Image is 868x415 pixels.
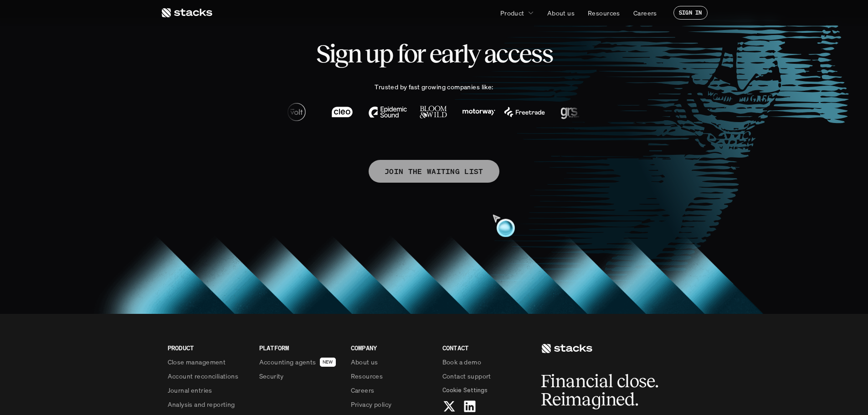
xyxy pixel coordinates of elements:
[673,6,708,20] a: SIGN IN
[442,385,488,395] button: Cookie Trigger
[259,343,340,353] p: PLATFORM
[259,371,284,381] p: Security
[168,371,248,381] a: Account reconciliations
[375,82,493,92] p: Trusted by fast growing companies like:
[351,357,378,367] p: About us
[351,400,392,409] p: Privacy policy
[168,343,248,353] p: PRODUCT
[259,357,340,367] a: Accounting agentsNEW
[679,10,702,16] p: SIGN IN
[259,371,340,381] a: Security
[500,8,524,18] p: Product
[442,357,482,367] p: Book a demo
[442,371,523,381] a: Contact support
[323,359,333,365] h2: NEW
[351,343,431,353] p: COMPANY
[385,165,483,178] p: JOIN THE WAITING LIST
[351,385,431,395] a: Careers
[442,343,523,353] p: CONTACT
[588,8,620,18] p: Resources
[168,357,226,367] p: Close management
[442,385,488,395] span: Cookie Settings
[547,8,575,18] p: About us
[542,5,580,21] a: About us
[168,400,248,409] a: Analysis and reporting
[442,357,523,367] a: Book a demo
[633,8,657,18] p: Careers
[168,371,239,381] p: Account reconciliations
[168,385,212,395] p: Journal entries
[168,400,235,409] p: Analysis and reporting
[351,371,431,381] a: Resources
[442,371,491,381] p: Contact support
[168,357,248,367] a: Close management
[541,372,678,409] h2: Financial close. Reimagined.
[351,357,431,367] a: About us
[351,385,375,395] p: Careers
[351,371,383,381] p: Resources
[351,400,431,409] a: Privacy policy
[259,357,316,367] p: Accounting agents
[628,5,663,21] a: Careers
[582,5,626,21] a: Resources
[168,385,248,395] a: Journal entries
[183,40,686,68] h2: Sign up for early access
